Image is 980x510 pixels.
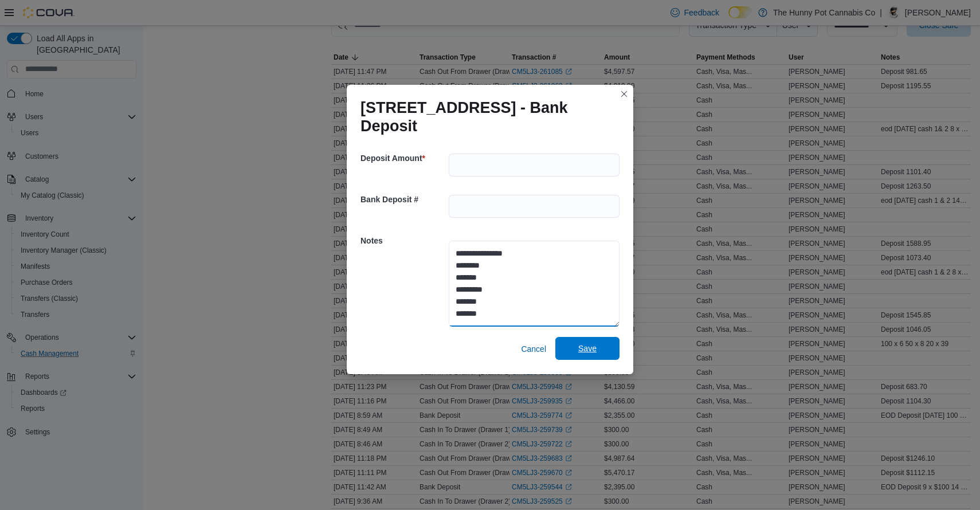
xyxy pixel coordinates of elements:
h1: [STREET_ADDRESS] - Bank Deposit [360,99,610,135]
h5: Bank Deposit # [360,188,446,211]
button: Closes this modal window [617,87,631,101]
button: Save [555,337,620,360]
h5: Deposit Amount [360,147,446,170]
span: Cancel [521,343,546,355]
h5: Notes [360,229,446,252]
span: Save [578,343,597,354]
button: Cancel [516,338,551,360]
